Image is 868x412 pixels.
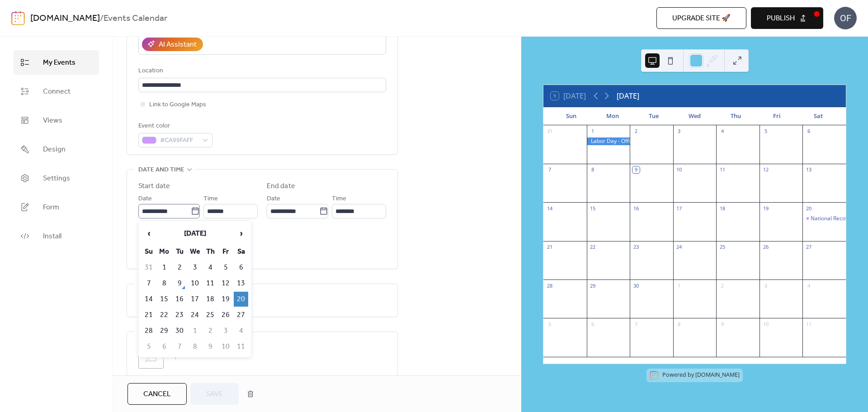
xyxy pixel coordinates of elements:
td: 29 [157,323,171,338]
div: 3 [762,282,769,289]
a: Install [14,224,99,248]
td: 23 [172,308,187,322]
th: Mo [157,244,171,259]
div: Tue [633,107,674,125]
b: / [100,10,104,27]
span: › [234,224,248,242]
div: Mon [592,107,633,125]
div: Sun [551,107,592,125]
div: 7 [632,321,639,327]
span: ‹ [142,224,156,242]
div: Sat [797,107,839,125]
td: 6 [234,260,248,275]
div: [DATE] [617,90,639,101]
span: #CA99FAFF [160,135,198,146]
a: Design [14,137,99,161]
div: 7 [546,166,553,173]
td: 31 [142,260,156,275]
span: Date and time [138,165,184,175]
td: 1 [188,323,202,338]
div: 3 [676,128,683,135]
div: 1 [676,282,683,289]
div: 19 [762,205,769,212]
td: 26 [218,308,233,322]
td: 3 [188,260,202,275]
div: 13 [805,166,812,173]
a: Views [14,108,99,133]
th: Sa [234,244,248,259]
td: 2 [203,323,217,338]
td: 11 [203,276,217,291]
div: 10 [762,321,769,327]
span: Upgrade site 🚀 [672,13,731,24]
td: 10 [188,276,202,291]
td: 24 [188,308,202,322]
td: 25 [203,308,217,322]
span: Link to Google Maps [149,99,206,110]
span: Connect [43,86,71,97]
th: We [188,244,202,259]
td: 15 [157,292,171,307]
div: AI Assistant [159,39,197,50]
td: 4 [234,323,248,338]
div: 17 [676,205,683,212]
td: 14 [142,292,156,307]
div: 8 [590,166,596,173]
div: 21 [546,244,553,251]
div: Event color [138,121,211,132]
td: 7 [172,339,187,354]
td: 18 [203,292,217,307]
div: 15 [590,205,596,212]
td: 8 [157,276,171,291]
a: Connect [14,79,99,104]
td: 7 [142,276,156,291]
div: Start date [138,181,170,192]
div: Wed [674,107,715,125]
td: 19 [218,292,233,307]
div: 5 [762,128,769,135]
img: logo [11,11,25,25]
td: 21 [142,308,156,322]
td: 17 [188,292,202,307]
td: 3 [218,323,233,338]
span: Publish [767,13,795,24]
div: 22 [590,244,596,251]
div: National Recovery Month Walk [802,215,846,223]
div: 11 [805,321,812,327]
div: 24 [676,244,683,251]
div: 2 [719,282,726,289]
th: [DATE] [157,224,233,243]
div: 30 [632,282,639,289]
div: Fri [756,107,797,125]
span: Install [43,231,61,242]
td: 5 [218,260,233,275]
td: 20 [234,292,248,307]
td: 10 [218,339,233,354]
button: AI Assistant [142,38,203,51]
th: Fr [218,244,233,259]
div: Thu [715,107,756,125]
div: 29 [590,282,596,289]
td: 6 [157,339,171,354]
div: Powered by [662,371,740,379]
div: 2 [632,128,639,135]
td: 9 [172,276,187,291]
div: 25 [719,244,726,251]
a: Cancel [127,383,187,405]
div: 1 [590,128,596,135]
span: Cancel [143,389,171,400]
div: 9 [719,321,726,327]
a: [DOMAIN_NAME] [30,10,100,27]
span: Date [267,194,280,204]
a: My Events [14,50,99,75]
td: 4 [203,260,217,275]
div: Labor Day - Office Closed [587,137,630,145]
td: 28 [142,323,156,338]
td: 1 [157,260,171,275]
span: Views [43,115,62,126]
span: Settings [43,173,70,184]
div: 5 [546,321,553,327]
a: Settings [14,166,99,190]
div: End date [267,181,295,192]
div: 4 [719,128,726,135]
